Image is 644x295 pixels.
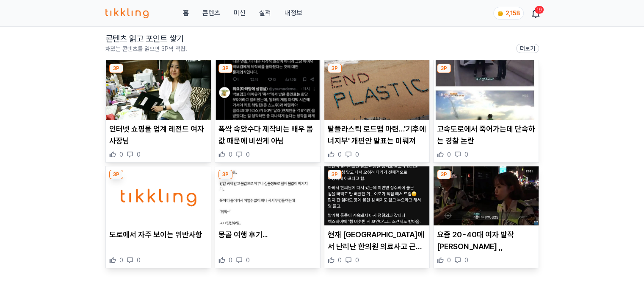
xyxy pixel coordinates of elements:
[105,8,149,18] img: 티끌링
[338,150,342,159] span: 0
[355,256,359,264] span: 0
[137,256,141,264] span: 0
[437,170,451,179] div: 3P
[437,229,535,253] p: 요즘 20~40대 여자 발작 [PERSON_NAME] ,,
[202,8,220,18] a: 콘텐츠
[105,33,187,45] h2: 콘텐츠 읽고 포인트 쌓기
[259,8,271,18] a: 실적
[328,64,342,73] div: 3P
[109,170,123,179] div: 3P
[218,229,317,241] p: 몽골 여행 후기...
[433,166,539,269] div: 3P 요즘 20~40대 여자 발작 버튼 ,, 요즘 20~40대 여자 발작 [PERSON_NAME] ,, 0 0
[182,8,188,18] a: 홈
[464,150,468,159] span: 0
[437,123,535,147] p: 고속도로에서 죽어가는데 단속하는 경찰 논란
[215,166,320,226] img: 몽골 여행 후기...
[433,60,539,163] div: 3P 고속도로에서 죽어가는데 단속하는 경찰 논란 고속도로에서 죽어가는데 단속하는 경찰 논란 0 0
[229,256,232,264] span: 0
[328,229,426,253] p: 현재 [GEOGRAPHIC_DATA]에서 난리난 한의원 의료사고 근황 ㄷㄷ
[434,60,539,120] img: 고속도로에서 죽어가는데 단속하는 경찰 논란
[324,60,430,163] div: 3P 탈플라스틱 로드맵 마련…'기후에너지부' 개편안 발표는 미뤄져 탈플라스틱 로드맵 마련…'기후에너지부' 개편안 발표는 미뤄져 0 0
[218,170,232,179] div: 3P
[338,256,342,264] span: 0
[233,8,245,18] button: 미션
[532,8,539,18] a: 19
[105,45,187,53] p: 재밌는 콘텐츠를 읽으면 3P씩 적립!
[229,150,232,159] span: 0
[324,60,429,120] img: 탈플라스틱 로드맵 마련…'기후에너지부' 개편안 발표는 미뤄져
[246,150,250,159] span: 0
[119,256,123,264] span: 0
[493,7,522,20] a: coin 2,158
[437,64,451,73] div: 3P
[535,6,544,14] div: 19
[324,166,430,269] div: 3P 현재 스레드에서 난리난 한의원 의료사고 근황 ㄷㄷ 현재 [GEOGRAPHIC_DATA]에서 난리난 한의원 의료사고 근황 ㄷㄷ 0 0
[246,256,250,264] span: 0
[137,150,141,159] span: 0
[215,60,320,120] img: 폭싹 속았수다 제작비는 배우 몸값 때문에 비싼게 아님
[106,60,211,120] img: 인터넷 쇼핑몰 업계 레전드 여자 사장님
[218,123,317,147] p: 폭싹 속았수다 제작비는 배우 몸값 때문에 비싼게 아님
[447,150,451,159] span: 0
[109,64,123,73] div: 3P
[516,44,539,53] a: 더보기
[109,123,207,147] p: 인터넷 쇼핑몰 업계 레전드 여자 사장님
[324,166,429,226] img: 현재 스레드에서 난리난 한의원 의료사고 근황 ㄷㄷ
[464,256,468,264] span: 0
[106,166,211,226] img: 도로에서 자주 보이는 위반사항
[447,256,451,264] span: 0
[215,166,321,269] div: 3P 몽골 여행 후기... 몽골 여행 후기... 0 0
[355,150,359,159] span: 0
[328,170,342,179] div: 3P
[109,229,207,241] p: 도로에서 자주 보이는 위반사항
[218,64,232,73] div: 3P
[328,123,426,147] p: 탈플라스틱 로드맵 마련…'기후에너지부' 개편안 발표는 미뤄져
[105,166,211,269] div: 3P 도로에서 자주 보이는 위반사항 도로에서 자주 보이는 위반사항 0 0
[434,166,539,226] img: 요즘 20~40대 여자 발작 버튼 ,,
[119,150,123,159] span: 0
[497,10,504,17] img: coin
[215,60,321,163] div: 3P 폭싹 속았수다 제작비는 배우 몸값 때문에 비싼게 아님 폭싹 속았수다 제작비는 배우 몸값 때문에 비싼게 아님 0 0
[105,60,211,163] div: 3P 인터넷 쇼핑몰 업계 레전드 여자 사장님 인터넷 쇼핑몰 업계 레전드 여자 사장님 0 0
[506,10,520,17] span: 2,158
[284,8,302,18] a: 내정보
